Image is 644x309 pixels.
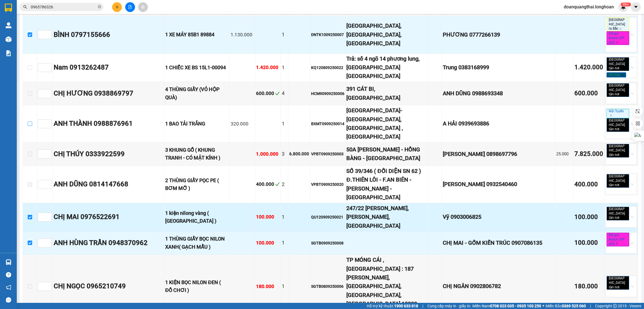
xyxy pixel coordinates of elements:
[275,91,280,96] span: check
[346,167,427,202] div: SỐ 39/346 ( ĐỐI DIỆN SN 62 ) Đ.THIÊN LÔI - F.AN BIÊN - [PERSON_NAME] - [GEOGRAPHIC_DATA]
[311,65,344,71] div: KQ120809250022
[346,54,427,81] div: Trả: số 4 ngõ 14 phương lung, [GEOGRAPHIC_DATA] [GEOGRAPHIC_DATA]
[621,73,624,76] span: close
[282,239,287,247] div: 1
[231,31,254,39] div: 1.130.000
[310,54,345,82] td: KQ120809250022
[427,303,471,309] span: Cung cấp máy in - giấy in:
[54,238,163,248] div: ANH HÙNG TRẦN 0948370962
[256,64,280,71] div: 1.420.000
[310,105,345,142] td: BXMT0909250014
[165,120,229,128] div: 1 BAO TẢI TRẮNG
[620,67,623,70] span: close
[607,174,629,188] span: [GEOGRAPHIC_DATA] tận nơi
[282,120,287,128] div: 1
[620,153,623,156] span: close
[311,214,344,220] div: QU120909250021
[256,239,280,247] div: 100.000
[607,144,629,158] span: [GEOGRAPHIC_DATA] tận nơi
[311,181,344,187] div: VPBT0909250020
[633,4,638,9] span: caret-down
[607,109,629,118] span: Nối Tuyến
[619,27,622,30] span: close
[98,5,101,8] span: close-circle
[112,2,122,12] button: plus
[138,2,148,12] button: aim
[443,150,554,158] div: [PERSON_NAME] 0898697796
[282,282,287,290] div: 1
[6,259,11,265] img: warehouse-icon
[346,85,427,102] div: 391 CÁT BI, [GEOGRAPHIC_DATA]
[289,151,309,158] div: 6.800.000
[620,217,623,219] span: close
[311,240,344,246] div: SGTB0909250008
[607,83,629,97] span: [GEOGRAPHIC_DATA] tận nơi
[443,239,554,247] div: CHỊ MAI - GỐM KIẾN TRÚC 0907086135
[231,120,254,128] div: 320.000
[282,213,287,221] div: 1
[616,242,619,245] span: close
[620,128,623,131] span: close
[443,119,554,128] div: A HẢI 0939693886
[490,304,541,308] strong: 0708 023 035 - 0935 103 250
[311,121,344,127] div: BXMT0909250014
[562,304,586,308] strong: 0369 525 060
[6,297,11,303] span: message
[346,204,427,230] div: 247/22 [PERSON_NAME], [PERSON_NAME], [GEOGRAPHIC_DATA]
[613,304,617,308] span: copyright
[165,64,229,72] div: 1 CHIẾC XE BS 15L1-00094
[256,283,280,290] div: 180.000
[310,82,345,105] td: HCM90909250006
[128,5,132,9] span: file-add
[54,149,163,160] div: CHỊ THÚY 0333922599
[256,90,280,97] div: 600.000
[621,3,631,6] sup: 285
[310,166,345,203] td: VPBT0909250020
[620,184,623,187] span: close
[310,203,345,231] td: QU120909250021
[54,281,163,292] div: CHỊ NGỌC 0965210749
[165,177,229,192] div: 2 THÙNG GIẤY PỌC PE ( BƠM MỠ )
[165,31,229,39] div: 1 XE MÁY 85B1 89884
[6,285,11,290] span: notification
[556,151,572,158] div: 25.000
[125,2,135,12] button: file-add
[282,64,287,72] div: 1
[54,88,163,99] div: CHỊ HƯƠNG 0938869797
[443,63,554,72] div: Trung 0383168999
[5,4,12,12] img: logo-vxr
[621,4,626,9] img: icon-new-feature
[311,283,344,289] div: SGTB0809250006
[165,279,229,294] div: 1 KIỆN BỌC NILON ĐEN ( ĐỒ CHƠI )
[54,118,163,129] div: ANH THÀNH 0988876961
[443,282,554,291] div: CHỊ NGÂN 0902806782
[607,18,629,31] span: [GEOGRAPHIC_DATA] ra Bắc
[574,180,603,189] div: 400.000
[620,286,623,289] span: close
[543,305,544,307] span: ⚪️
[559,3,618,10] span: doanquangthai.longhoan
[282,150,287,158] div: 3
[23,5,27,9] span: search
[6,36,11,42] img: warehouse-icon
[607,118,629,132] span: [GEOGRAPHIC_DATA] tận nơi
[165,209,229,225] div: 1 kiện nilong vàng ( [GEOGRAPHIC_DATA] )
[574,238,603,248] div: 100.000
[256,150,280,158] div: 1.000.000
[443,213,554,221] div: Vỹ 0903006825
[607,207,629,220] span: [GEOGRAPHIC_DATA] tận nơi
[165,235,229,251] div: 1 THÙNG GIẤY BỌC NILON XANH( GẠCH MẪU )
[367,303,418,309] span: Hỗ trợ kỹ thuật:
[546,303,586,309] span: Miền Bắc
[115,5,119,9] span: plus
[590,303,591,309] span: |
[607,31,629,45] span: Đã gọi khách (VP gửi)
[443,89,554,98] div: ANH DŨNG 0988693348
[574,212,603,222] div: 100.000
[54,212,163,222] div: CHỊ MAI 0976522691
[275,182,280,187] span: check
[98,4,101,10] span: close-circle
[443,180,554,189] div: [PERSON_NAME] 0932540460
[443,30,554,39] div: PHƯƠNG 0777266139
[472,303,541,309] span: Miền Nam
